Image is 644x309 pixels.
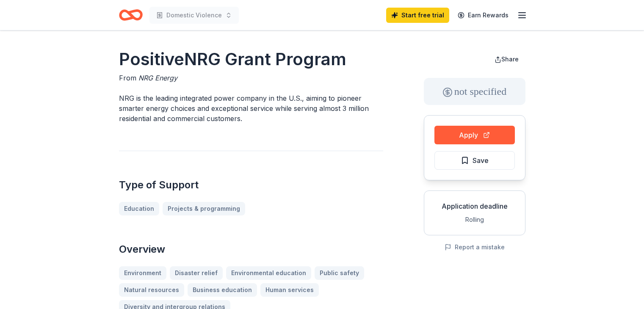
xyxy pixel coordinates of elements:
[119,93,383,124] p: NRG is the leading integrated power company in the U.S., aiming to pioneer smarter energy choices...
[119,243,383,256] h2: Overview
[434,151,515,170] button: Save
[163,202,245,215] a: Projects & programming
[445,242,505,252] button: Report a mistake
[434,126,515,144] button: Apply
[119,178,383,192] h2: Type of Support
[501,55,519,63] span: Share
[488,51,525,68] button: Share
[386,8,449,23] a: Start free trial
[119,202,159,215] a: Education
[138,74,177,82] span: NRG Energy
[149,7,239,24] button: Domestic Violence
[424,78,525,105] div: not specified
[453,8,514,23] a: Earn Rewards
[431,201,518,211] div: Application deadline
[166,10,222,20] span: Domestic Violence
[473,155,489,166] span: Save
[119,5,143,25] a: Home
[119,73,383,83] div: From
[431,215,518,225] div: Rolling
[119,47,383,71] h1: PositiveNRG Grant Program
